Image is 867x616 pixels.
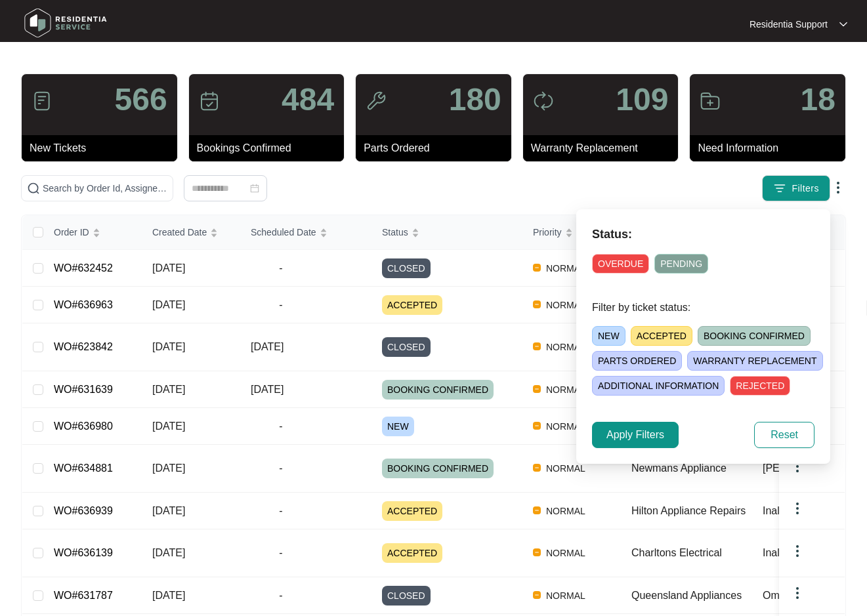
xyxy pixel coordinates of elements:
img: Vercel Logo [533,264,541,272]
span: NORMAL [541,382,591,398]
span: BOOKING CONFIRMED [382,459,494,478]
span: [DATE] [152,299,185,310]
p: Bookings Confirmed [197,140,345,156]
a: WO#631787 [54,590,113,601]
p: 180 [449,84,501,115]
img: residentia service logo [20,3,112,43]
span: [DATE] [152,547,185,558]
img: search-icon [27,182,40,195]
p: Parts Ordered [364,140,511,156]
img: dropdown arrow [839,21,847,28]
span: BOOKING CONFIRMED [382,380,494,400]
img: Vercel Logo [533,591,541,599]
span: ACCEPTED [382,295,442,315]
span: ACCEPTED [382,501,442,521]
p: New Tickets [30,140,177,156]
span: REJECTED [730,376,790,396]
span: BOOKING CONFIRMED [698,326,811,346]
div: Charltons Electrical [631,545,752,561]
div: Newmans Appliance [631,461,752,476]
span: ACCEPTED [631,326,692,346]
button: Apply Filters [592,422,679,448]
span: CLOSED [382,586,431,606]
a: WO#623842 [54,341,113,352]
a: WO#631639 [54,384,113,395]
span: [DATE] [152,505,185,516]
span: [DATE] [251,384,284,395]
span: [DATE] [152,462,185,474]
img: Vercel Logo [533,422,541,430]
span: Reset [771,427,798,443]
span: - [251,297,311,313]
img: dropdown arrow [790,501,805,516]
img: Vercel Logo [533,342,541,350]
span: [DATE] [251,341,284,352]
img: Vercel Logo [533,548,541,556]
span: Status [382,225,408,239]
a: WO#636963 [54,299,113,310]
img: icon [366,91,387,112]
span: Order ID [54,225,89,239]
p: Residentia Support [750,18,828,31]
div: Queensland Appliances [631,588,752,604]
p: Status: [592,225,814,243]
img: icon [700,91,721,112]
input: Search by Order Id, Assignee Name, Customer Name, Brand and Model [43,181,167,195]
span: [DATE] [152,384,185,395]
a: WO#632452 [54,262,113,274]
p: 484 [282,84,334,115]
span: - [251,545,311,561]
span: NORMAL [541,297,591,313]
img: icon [32,91,53,112]
th: Order ID [43,215,142,250]
button: filter iconFilters [762,175,830,201]
div: Hilton Appliance Repairs [631,503,752,519]
a: WO#636939 [54,505,113,516]
span: NORMAL [541,545,591,561]
span: [DATE] [152,421,185,432]
span: [DATE] [152,262,185,274]
th: Priority [522,215,621,250]
span: Created Date [152,225,207,239]
img: icon [199,91,220,112]
p: 18 [801,84,835,115]
span: NORMAL [541,588,591,604]
p: Need Information [698,140,845,156]
img: dropdown arrow [790,459,805,474]
span: NORMAL [541,419,591,434]
span: NORMAL [541,339,591,355]
img: Vercel Logo [533,464,541,472]
span: [DATE] [152,590,185,601]
span: NEW [382,417,414,436]
span: Inalto [763,547,788,558]
img: dropdown arrow [830,180,846,195]
span: - [251,419,311,434]
img: icon [533,91,554,112]
span: Omega [763,590,797,601]
th: Created Date [142,215,240,250]
span: WARRANTY REPLACEMENT [687,351,822,371]
span: [PERSON_NAME] [763,462,849,474]
p: 566 [115,84,167,115]
span: NEW [592,326,625,346]
a: WO#636980 [54,421,113,432]
span: - [251,260,311,276]
span: OVERDUE [592,254,649,274]
span: - [251,588,311,604]
th: Status [371,215,522,250]
span: [DATE] [152,341,185,352]
span: PARTS ORDERED [592,351,682,371]
span: - [251,503,311,519]
img: Vercel Logo [533,506,541,514]
p: Filter by ticket status: [592,300,814,316]
span: NORMAL [541,260,591,276]
span: ADDITIONAL INFORMATION [592,376,725,396]
span: CLOSED [382,258,431,278]
span: Apply Filters [606,427,664,443]
span: Inalto [763,505,788,516]
img: dropdown arrow [790,585,805,601]
button: Reset [754,422,814,448]
span: NORMAL [541,503,591,519]
a: WO#634881 [54,462,113,474]
span: ACCEPTED [382,543,442,563]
